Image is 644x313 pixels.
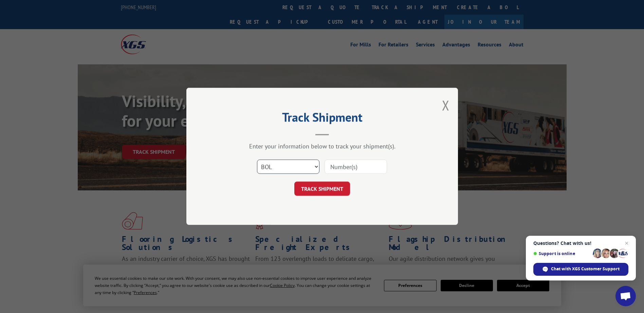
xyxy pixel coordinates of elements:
[623,239,631,247] span: Close chat
[533,263,628,276] div: Chat with XGS Customer Support
[615,286,636,306] div: Open chat
[533,251,590,256] span: Support is online
[294,182,350,196] button: TRACK SHIPMENT
[533,241,628,246] span: Questions? Chat with us!
[220,112,424,125] h2: Track Shipment
[220,143,424,150] div: Enter your information below to track your shipment(s).
[325,160,387,174] input: Number(s)
[442,96,449,114] button: Close modal
[551,266,620,272] span: Chat with XGS Customer Support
